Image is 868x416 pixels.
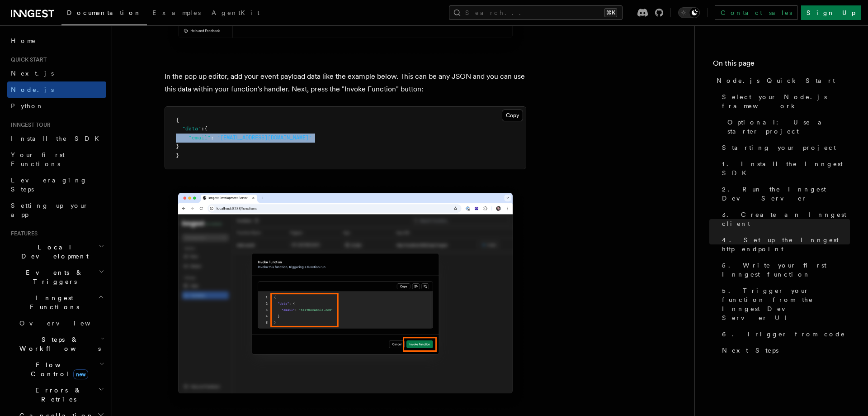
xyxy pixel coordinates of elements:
span: "data" [182,125,201,132]
h4: On this page [713,58,850,72]
span: Next.js [11,70,54,77]
span: Quick start [7,56,47,63]
button: Toggle dark mode [678,7,700,18]
button: Search...⌘K [449,5,623,20]
a: Leveraging Steps [7,172,106,197]
span: Inngest tour [7,121,51,129]
a: Next.js [7,65,106,81]
a: Contact sales [715,5,797,20]
span: 6. Trigger from code [722,330,845,339]
span: Your first Functions [11,151,65,167]
span: Install the SDK [11,135,104,142]
span: "[EMAIL_ADDRESS][DOMAIN_NAME]" [217,134,312,141]
span: Node.js Quick Start [717,76,835,85]
span: } [176,152,179,158]
img: Inngest Dev Server web interface's invoke modal with payload editor and invoke submit button high... [165,184,526,411]
a: Select your Node.js framework [718,89,850,114]
span: Starting your project [722,143,836,152]
a: Examples [147,3,206,24]
span: } [176,143,179,149]
a: Documentation [61,3,147,25]
a: Node.js Quick Start [713,72,850,89]
a: Your first Functions [7,147,106,172]
span: Python [11,102,44,110]
span: Steps & Workflows [16,335,101,353]
a: Next Steps [718,342,850,359]
span: 4. Set up the Inngest http endpoint [722,235,850,253]
span: Events & Triggers [7,268,99,286]
a: Node.js [7,81,106,98]
span: 3. Create an Inngest client [722,210,850,228]
button: Flow Controlnew [16,357,106,382]
span: Local Development [7,243,99,261]
button: Events & Triggers [7,264,106,290]
span: { [204,125,208,132]
span: 5. Trigger your function from the Inngest Dev Server UI [722,286,850,322]
a: Optional: Use a starter project [724,114,850,139]
span: Optional: Use a starter project [727,118,850,136]
span: Inngest Functions [7,293,98,311]
a: Starting your project [718,139,850,156]
span: Leveraging Steps [11,177,87,193]
span: Documentation [67,9,142,16]
button: Errors & Retries [16,382,106,407]
span: Setting up your app [11,202,89,218]
a: Python [7,98,106,114]
span: Home [11,36,36,45]
span: "email" [189,134,211,141]
a: Setting up your app [7,197,106,223]
a: Overview [16,315,106,331]
span: : [201,125,204,132]
span: Features [7,230,38,237]
span: { [176,117,179,123]
a: Home [7,33,106,49]
span: 5. Write your first Inngest function [722,261,850,279]
button: Local Development [7,239,106,264]
span: AgentKit [212,9,259,16]
span: : [211,134,214,141]
a: 1. Install the Inngest SDK [718,156,850,181]
span: 2. Run the Inngest Dev Server [722,185,850,203]
a: 5. Write your first Inngest function [718,257,850,282]
span: Flow Control [16,360,99,378]
span: Node.js [11,86,54,93]
button: Copy [502,110,523,121]
button: Steps & Workflows [16,331,106,357]
span: new [73,369,88,379]
a: Install the SDK [7,130,106,147]
p: In the pop up editor, add your event payload data like the example below. This can be any JSON an... [165,70,526,96]
button: Inngest Functions [7,290,106,315]
span: Overview [19,320,113,327]
span: Next Steps [722,346,778,355]
a: 3. Create an Inngest client [718,206,850,232]
a: 5. Trigger your function from the Inngest Dev Server UI [718,282,850,326]
span: Examples [152,9,201,16]
a: 6. Trigger from code [718,326,850,342]
kbd: ⌘K [604,8,617,17]
span: 1. Install the Inngest SDK [722,159,850,177]
a: 4. Set up the Inngest http endpoint [718,232,850,257]
span: Errors & Retries [16,386,98,404]
a: AgentKit [206,3,265,24]
a: Sign Up [801,5,861,20]
span: Select your Node.js framework [722,92,850,110]
a: 2. Run the Inngest Dev Server [718,181,850,206]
